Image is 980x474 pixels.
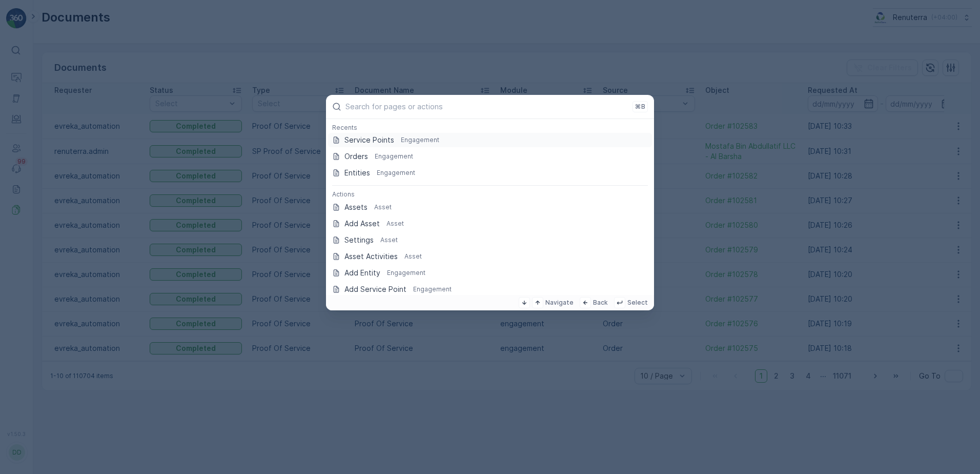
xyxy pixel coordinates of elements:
[545,299,574,307] p: Navigate
[344,151,368,162] p: Orders
[374,203,392,211] p: Asset
[635,103,645,111] p: ⌘B
[326,123,654,132] div: Recents
[404,252,422,261] p: Asset
[380,236,398,244] p: Asset
[344,268,380,278] p: Add Entity
[375,152,413,161] p: Engagement
[632,101,648,112] button: ⌘B
[344,202,367,212] p: Assets
[326,119,654,295] div: Search for pages or actions
[593,299,608,307] p: Back
[344,235,374,245] p: Settings
[344,284,406,294] p: Add Service Point
[326,190,654,199] div: Actions
[344,219,380,229] p: Add Asset
[401,136,439,144] p: Engagement
[344,251,398,262] p: Asset Activities
[413,285,452,293] p: Engagement
[627,299,648,307] p: Select
[344,168,370,178] p: Entities
[377,169,415,177] p: Engagement
[344,135,394,145] p: Service Points
[386,220,404,228] p: Asset
[345,102,628,111] input: Search for pages or actions
[387,269,425,277] p: Engagement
